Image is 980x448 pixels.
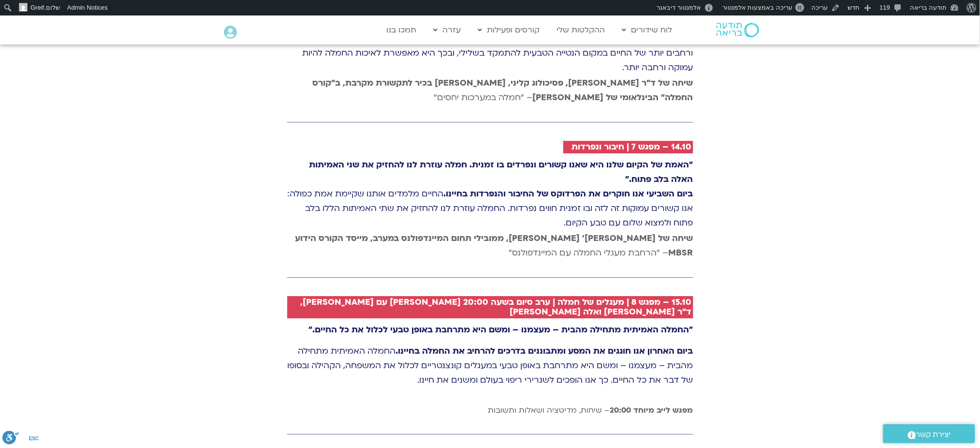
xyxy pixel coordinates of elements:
[552,21,610,39] a: ההקלטות שלי
[444,188,693,199] strong: ביום השביעי אנו חוקרים את הפרדוקס של החיבור והנפרדות בחיינו.
[30,4,44,11] span: Greif
[610,405,693,416] b: מפגש לייב מיוחד 20:00
[295,233,693,258] strong: שיחה של [PERSON_NAME]׳ [PERSON_NAME], ממובילי תחום המיינדפולנס במערב, מייסד הקורס הידוע MBSR
[722,4,792,11] span: עריכה באמצעות אלמנטור
[309,159,693,185] strong: "האמת של הקיום שלנו היא שאנו קשורים ונפרדים בו זמנית. חמלה עוזרת לנו להחזיק את שני האמיתות האלה ב...
[381,21,421,39] a: תמכו בנו
[473,21,544,39] a: קורסים ופעילות
[313,77,693,103] strong: שיחה של ד״ר [PERSON_NAME], פסיכולוג קליני, [PERSON_NAME] בכיר לתקשורת מקרבת, ב״קורס החמלה״ הבינלא...
[295,233,693,258] span: – "הרחבת מעגלי החמלה עם המיינדפולנס״
[916,428,951,441] span: יצירת קשר
[396,345,693,357] strong: ביום האחרון אנו חוגגים את המסע ומתבוננים בדרכים להרחיב את החמלה בחיינו.
[572,142,692,152] h2: 14.10 – מפגש 7 | חיבור ונפרדות
[488,405,610,416] span: – שיחות, מדיטציה ושאלות ותשובות
[287,344,693,388] p: החמלה האמיתית מתחילה מהבית – מעצמנו – ומשם היא מתרחבת באופן טבעי במעגלים קונצנטריים לכלול את המשפ...
[717,23,759,37] img: תודעה בריאה
[296,298,692,317] h2: 15.10 – מפגש 8 | מעגלים של חמלה | ערב סיום בשעה 20:00 [PERSON_NAME] עם [PERSON_NAME], ד״ר [PERSON...
[309,324,693,335] strong: "החמלה האמיתית מתחילה מהבית – מעצמנו – ומשם היא מתרחבת באופן טבעי לכלול את כל החיים."
[313,77,693,103] span: – "חמלה במערכות יחסים"
[883,424,975,443] a: יצירת קשר
[617,21,677,39] a: לוח שידורים
[287,158,693,230] p: החיים מלמדים אותנו שקיימת אמת כפולה: אנו קשורים עמוקות זה לזה ובו זמנית חווים נפרדות. החמלה עוזרת...
[428,21,466,39] a: עזרה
